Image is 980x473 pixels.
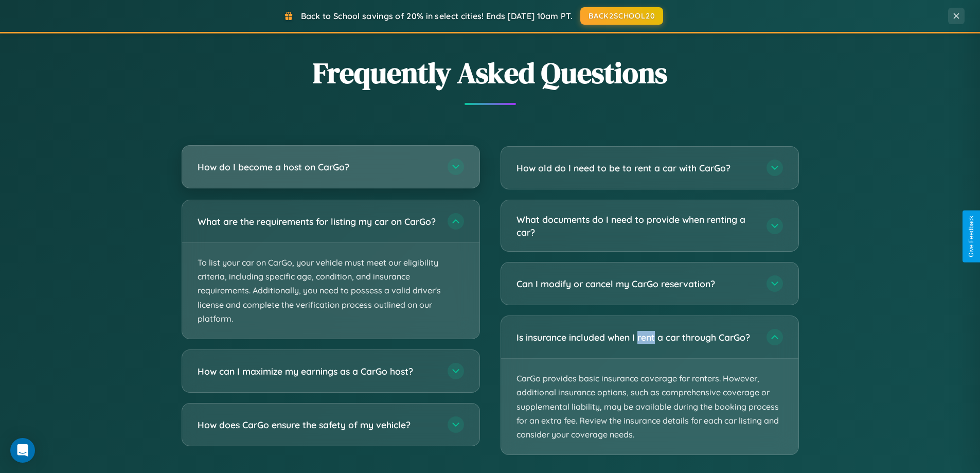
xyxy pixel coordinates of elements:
[198,365,437,378] h3: How can I maximize my earnings as a CarGo host?
[182,243,479,339] p: To list your car on CarGo, your vehicle must meet our eligibility criteria, including specific ag...
[10,438,35,463] div: Open Intercom Messenger
[198,215,437,228] h3: What are the requirements for listing my car on CarGo?
[516,277,756,290] h3: Can I modify or cancel my CarGo reservation?
[516,213,756,238] h3: What documents do I need to provide when renting a car?
[198,161,437,173] h3: How do I become a host on CarGo?
[516,331,756,344] h3: Is insurance included when I rent a car through CarGo?
[968,216,975,257] div: Give Feedback
[301,11,573,21] span: Back to School savings of 20% in select cities! Ends [DATE] 10am PT.
[516,162,756,174] h3: How old do I need to be to rent a car with CarGo?
[580,7,663,25] button: BACK2SCHOOL20
[182,53,799,93] h2: Frequently Asked Questions
[198,418,437,431] h3: How does CarGo ensure the safety of my vehicle?
[501,359,798,454] p: CarGo provides basic insurance coverage for renters. However, additional insurance options, such ...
